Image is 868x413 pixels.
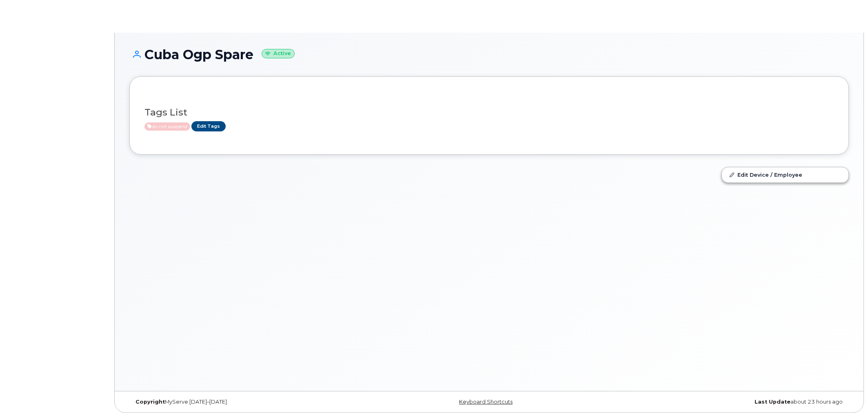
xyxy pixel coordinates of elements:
[129,47,849,62] h1: Cuba Ogp Spare
[609,399,849,405] div: about 23 hours ago
[191,121,226,131] a: Edit Tags
[459,399,513,405] a: Keyboard Shortcuts
[755,399,790,405] strong: Last Update
[262,49,295,58] small: Active
[129,399,369,405] div: MyServe [DATE]–[DATE]
[144,107,834,118] h3: Tags List
[722,167,848,182] a: Edit Device / Employee
[144,122,190,131] span: Active from March 3, 2025 to March 3, 2026
[135,399,165,405] strong: Copyright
